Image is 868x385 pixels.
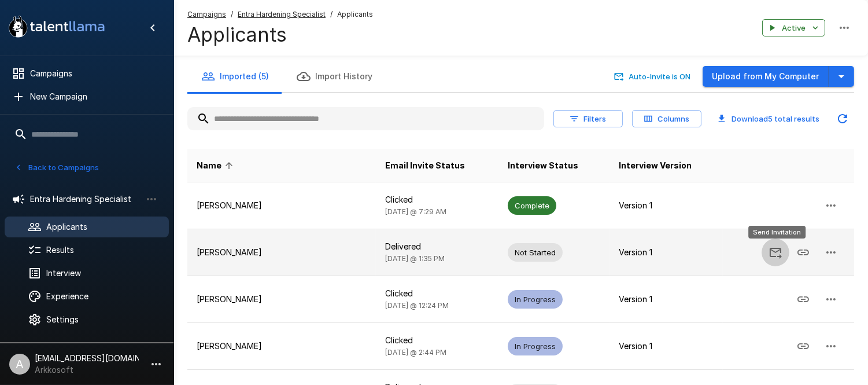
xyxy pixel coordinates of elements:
p: Version 1 [619,294,714,305]
span: [DATE] @ 1:35 PM [385,254,445,263]
h4: Applicants [187,23,373,47]
span: [DATE] @ 7:29 AM [385,207,446,216]
span: In Progress [508,341,563,352]
p: [PERSON_NAME] [197,340,367,352]
span: Copy Interview Link [789,294,817,303]
span: [DATE] @ 2:44 PM [385,348,446,357]
p: [PERSON_NAME] [197,247,367,258]
p: Clicked [385,288,489,299]
div: Send Invitation [748,226,806,239]
button: Imported (5) [187,60,283,93]
u: Campaigns [187,10,226,19]
p: Version 1 [619,200,714,211]
span: / [330,9,333,20]
button: Updated Today - 1:35 PM [831,107,854,130]
span: Send Invitation [762,247,789,256]
p: Clicked [385,335,489,346]
button: Upload from My Computer [703,66,829,87]
span: Email Invite Status [385,159,465,173]
span: Interview Status [508,159,578,173]
p: Version 1 [619,247,714,258]
span: In Progress [508,294,563,305]
button: Download5 total results [711,110,826,128]
span: Copy Interview Link [789,340,817,350]
span: Applicants [337,9,373,20]
p: Delivered [385,241,489,252]
p: Clicked [385,194,489,206]
p: [PERSON_NAME] [197,294,367,305]
button: Active [762,19,825,37]
span: [DATE] @ 12:24 PM [385,301,449,310]
span: Copy Interview Link [789,247,817,256]
span: Name [197,159,237,173]
button: Import History [283,60,386,93]
u: Entra Hardening Specialist [238,10,326,19]
button: Auto-Invite is ON [612,68,693,86]
p: Version 1 [619,340,714,352]
span: Complete [508,200,556,211]
span: Not Started [508,247,563,258]
p: [PERSON_NAME] [197,200,367,211]
span: / [231,9,233,20]
button: Filters [553,110,623,128]
span: Interview Version [619,159,692,173]
button: Columns [632,110,701,128]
